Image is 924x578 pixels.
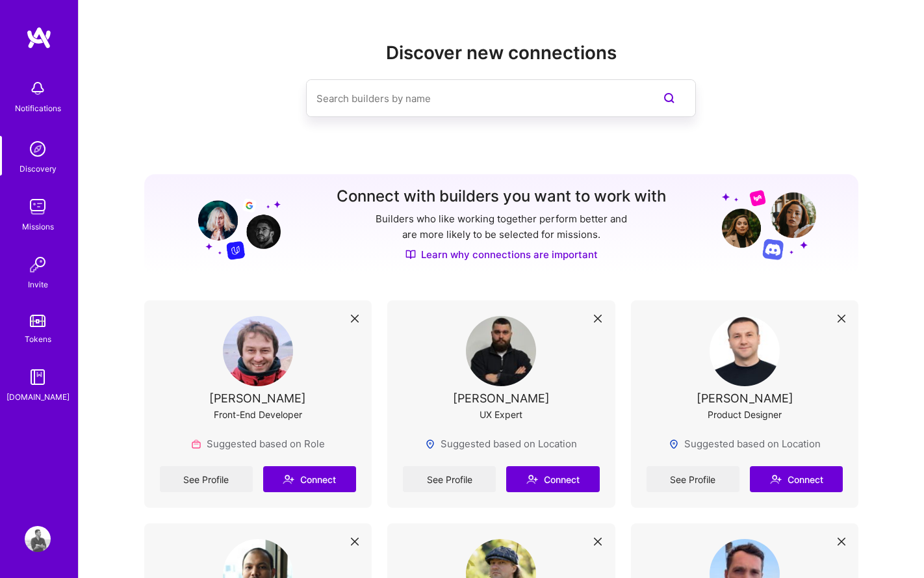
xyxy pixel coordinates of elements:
i: icon Close [351,315,359,322]
a: Learn why connections are important [405,248,598,261]
h2: Discover new connections [144,42,859,64]
div: UX Expert [480,408,522,421]
img: Locations icon [425,439,435,449]
i: icon Close [351,538,359,545]
img: Locations icon [669,439,679,449]
i: icon SearchPurple [661,90,677,106]
div: Suggested based on Location [425,437,577,451]
img: guide book [25,364,51,390]
button: Connect [750,466,843,492]
i: icon Connect [770,473,782,485]
div: Suggested based on Role [191,437,325,451]
img: teamwork [25,194,51,220]
i: icon Connect [526,473,538,485]
div: [DOMAIN_NAME] [6,390,70,404]
a: See Profile [403,466,496,492]
img: Invite [25,252,51,278]
div: [PERSON_NAME] [453,391,550,405]
button: Connect [506,466,599,492]
img: Discover [405,249,416,260]
img: logo [26,26,52,49]
div: Discovery [19,162,57,176]
div: Product Designer [708,408,782,421]
i: icon Close [594,315,602,322]
img: discovery [25,136,51,162]
div: Invite [28,278,48,291]
i: icon Connect [283,473,294,485]
i: icon Close [838,538,845,545]
a: See Profile [647,466,739,492]
img: tokens [30,315,45,327]
div: Tokens [25,332,51,346]
img: User Avatar [466,316,536,386]
p: Builders who like working together perform better and are more likely to be selected for missions. [373,211,630,243]
h3: Connect with builders you want to work with [337,187,666,206]
img: User Avatar [710,316,780,386]
input: Search builders by name [316,82,634,115]
img: bell [25,75,51,101]
img: Grow your network [186,189,281,260]
div: Front-End Developer [214,408,302,421]
img: Grow your network [722,189,816,260]
i: icon Close [594,538,602,545]
div: Missions [22,220,54,233]
img: User Avatar [223,316,293,386]
button: Connect [263,466,356,492]
img: Role icon [191,439,201,449]
img: User Avatar [25,526,51,552]
a: See Profile [160,466,253,492]
div: Suggested based on Location [669,437,821,451]
div: [PERSON_NAME] [697,391,793,405]
i: icon Close [838,315,845,322]
div: [PERSON_NAME] [209,391,306,405]
a: User Avatar [21,526,54,552]
div: Notifications [15,101,61,115]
